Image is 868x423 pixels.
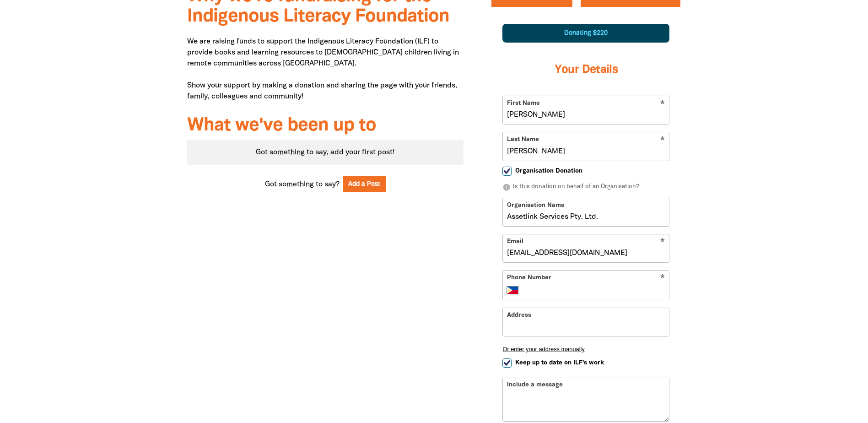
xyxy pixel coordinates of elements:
[265,179,340,190] span: Got something to say?
[343,176,386,192] button: Add a Post
[187,140,464,165] div: Got something to say, add your first post!
[187,36,464,102] p: We are raising funds to support the Indigenous Literacy Foundation (ILF) to provide books and lea...
[660,274,665,283] i: Required
[187,116,464,136] h3: What we've been up to
[502,358,512,368] input: Keep up to date on ILF's work
[502,183,669,192] p: Is this donation on behalf of an Organisation?
[502,167,512,176] input: Organisation Donation
[502,52,669,88] h3: Your Details
[187,140,464,165] div: Paginated content
[502,183,511,191] i: info
[502,24,669,43] div: Donating $220
[515,167,582,175] span: Organisation Donation
[502,346,669,352] button: Or enter your address manually
[515,358,604,367] span: Keep up to date on ILF's work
